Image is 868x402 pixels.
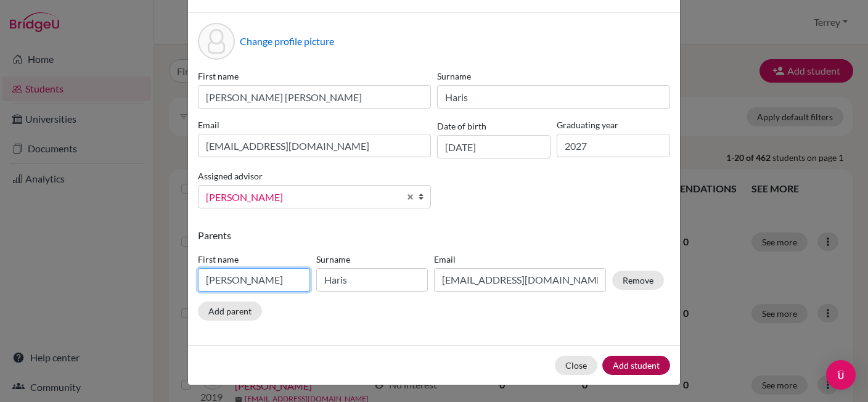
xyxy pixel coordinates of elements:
label: Surname [437,70,670,83]
label: Assigned advisor [198,170,263,183]
button: Add student [602,356,670,375]
input: dd/mm/yyyy [437,135,551,158]
label: Email [198,118,431,131]
span: [PERSON_NAME] [206,189,399,205]
label: First name [198,253,310,266]
label: Graduating year [557,118,670,131]
label: Date of birth [437,120,486,133]
label: First name [198,70,431,83]
p: Parents [198,228,670,243]
button: Close [555,356,597,375]
button: Remove [612,271,664,290]
button: Add parent [198,301,262,321]
label: Surname [316,253,428,266]
div: Profile picture [198,23,235,60]
div: Open Intercom Messenger [826,360,856,390]
label: Email [434,253,606,266]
